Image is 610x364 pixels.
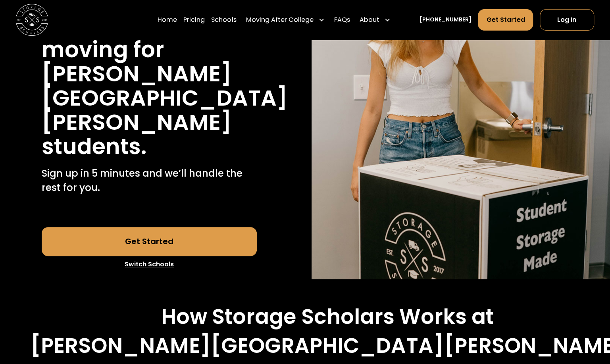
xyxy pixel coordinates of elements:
[42,62,287,134] h1: [PERSON_NAME][GEOGRAPHIC_DATA][PERSON_NAME]
[42,227,257,256] a: Get Started
[356,9,394,31] div: About
[334,9,350,31] a: FAQs
[42,166,257,195] p: Sign up in 5 minutes and we’ll handle the rest for you.
[246,15,314,25] div: Moving After College
[243,9,328,31] div: Moving After College
[42,134,146,158] h1: students.
[540,9,594,31] a: Log In
[360,15,379,25] div: About
[183,9,205,31] a: Pricing
[158,9,177,31] a: Home
[211,9,236,31] a: Schools
[42,256,257,273] a: Switch Schools
[161,304,493,329] h2: How Storage Scholars Works at
[478,9,533,31] a: Get Started
[419,16,471,24] a: [PHONE_NUMBER]
[16,4,48,36] img: Storage Scholars main logo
